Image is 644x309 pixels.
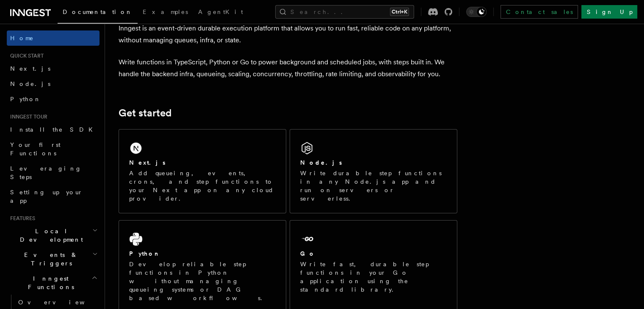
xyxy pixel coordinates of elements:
a: Examples [138,3,193,23]
span: Examples [143,8,188,15]
p: Add queueing, events, crons, and step functions to your Next app on any cloud provider. [129,169,276,203]
a: Node.js [7,76,100,91]
span: Features [7,215,35,222]
span: Leveraging Steps [10,165,82,180]
button: Toggle dark mode [466,7,486,17]
p: Write durable step functions in any Node.js app and run on servers or serverless. [300,169,447,203]
button: Inngest Functions [7,271,100,295]
button: Search...Ctrl+K [275,5,414,19]
a: Setting up your app [7,185,100,208]
a: AgentKit [193,3,248,23]
span: Your first Functions [10,141,61,157]
a: Python [7,91,100,107]
span: AgentKit [198,8,243,15]
span: Node.js [10,80,50,87]
a: Documentation [58,3,138,24]
h2: Python [129,249,160,258]
span: Home [10,34,34,42]
a: Next.js [7,61,100,76]
p: Write fast, durable step functions in your Go application using the standard library. [300,260,447,294]
a: Next.jsAdd queueing, events, crons, and step functions to your Next app on any cloud provider. [119,129,286,213]
span: Inngest tour [7,113,47,120]
p: Develop reliable step functions in Python without managing queueing systems or DAG based workflows. [129,260,276,302]
span: Install the SDK [10,126,98,133]
span: Quick start [7,52,44,59]
span: Setting up your app [10,189,83,204]
a: Get started [119,107,171,119]
span: Python [10,96,41,102]
button: Local Development [7,223,100,247]
span: Inngest Functions [7,274,91,291]
h2: Node.js [300,158,342,167]
a: Node.jsWrite durable step functions in any Node.js app and run on servers or serverless. [290,129,457,213]
span: Overview [18,299,105,306]
span: Documentation [63,8,133,15]
span: Next.js [10,65,50,72]
a: Your first Functions [7,137,100,161]
a: Home [7,30,100,46]
button: Events & Triggers [7,247,100,271]
a: Install the SDK [7,122,100,137]
a: Contact sales [500,5,578,19]
span: Events & Triggers [7,251,92,268]
span: Local Development [7,227,92,244]
p: Inngest is an event-driven durable execution platform that allows you to run fast, reliable code ... [119,22,457,46]
h2: Go [300,249,315,258]
h2: Next.js [129,158,166,167]
a: Sign Up [581,5,637,19]
kbd: Ctrl+K [390,8,409,16]
p: Write functions in TypeScript, Python or Go to power background and scheduled jobs, with steps bu... [119,56,457,80]
a: Leveraging Steps [7,161,100,185]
